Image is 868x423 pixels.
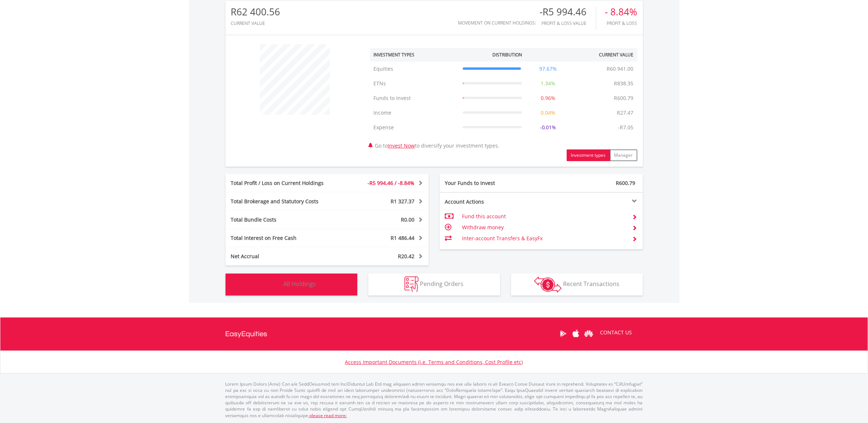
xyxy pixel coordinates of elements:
span: R20.42 [398,253,415,260]
div: Profit & Loss [605,21,637,26]
th: Investment Types [370,48,459,62]
td: Funds to Invest [370,91,459,105]
td: 1.34% [526,76,570,91]
th: Current Value [570,48,637,62]
div: Your Funds to Invest [440,179,541,187]
td: Expense [370,120,459,135]
div: Total Brokerage and Statutory Costs [226,198,344,205]
span: All Holdings [284,280,316,288]
span: R1 327.37 [391,198,415,205]
span: -R5 994.46 / -8.84% [368,179,415,186]
td: 0.96% [526,91,570,105]
p: Lorem Ipsum Dolors (Ame) Con a/e SeddOeiusmod tem InciDiduntut Lab Etd mag aliquaen admin veniamq... [226,381,643,419]
span: R600.79 [616,179,636,186]
a: Apple [570,322,582,345]
td: Equities [370,62,459,76]
div: Go to to diversify your investment types. [365,41,643,161]
button: All Holdings [226,274,357,296]
a: Google Play [557,322,570,345]
td: R60 941.00 [603,62,637,76]
div: CURRENT VALUE [231,21,280,26]
a: Huawei [582,322,595,345]
div: Total Profit / Loss on Current Holdings [226,179,344,187]
td: R600.79 [611,91,637,105]
span: Pending Orders [420,280,463,288]
td: ETNs [370,76,459,91]
button: Recent Transactions [511,274,643,296]
td: Fund this account [462,211,626,222]
a: please read more: [310,412,347,419]
td: Income [370,105,459,120]
td: 97.67% [526,62,570,76]
img: holdings-wht.png [267,277,282,292]
a: Access Important Documents (i.e. Terms and Conditions, Cost Profile etc) [345,359,523,366]
span: R1 486.44 [391,234,415,241]
div: Net Accrual [226,253,344,260]
div: - 8.84% [605,7,637,17]
td: R27.47 [614,105,637,120]
button: Pending Orders [368,274,500,296]
span: R0.00 [401,216,415,223]
span: Recent Transactions [563,280,619,288]
div: Total Interest on Free Cash [226,234,344,242]
div: Distribution [492,52,522,58]
button: Manager [610,149,637,161]
a: Invest Now [388,142,415,149]
a: CONTACT US [595,322,637,343]
td: Inter-account Transfers & EasyFx [462,233,626,244]
td: R838.35 [611,76,637,91]
a: EasyEquities [226,318,268,350]
img: pending_instructions-wht.png [405,277,418,292]
div: Total Bundle Costs [226,216,344,223]
img: transactions-zar-wht.png [534,277,562,293]
button: Investment types [567,149,610,161]
div: -R5 994.46 [540,7,596,17]
div: Profit & Loss Value [540,21,596,26]
div: R62 400.56 [231,7,280,17]
td: 0.04% [526,105,570,120]
div: Account Actions [440,198,541,205]
td: -0.01% [526,120,570,135]
td: -R7.05 [615,120,637,135]
td: Withdraw money [462,222,626,233]
div: Movement on Current Holdings: [458,21,536,25]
